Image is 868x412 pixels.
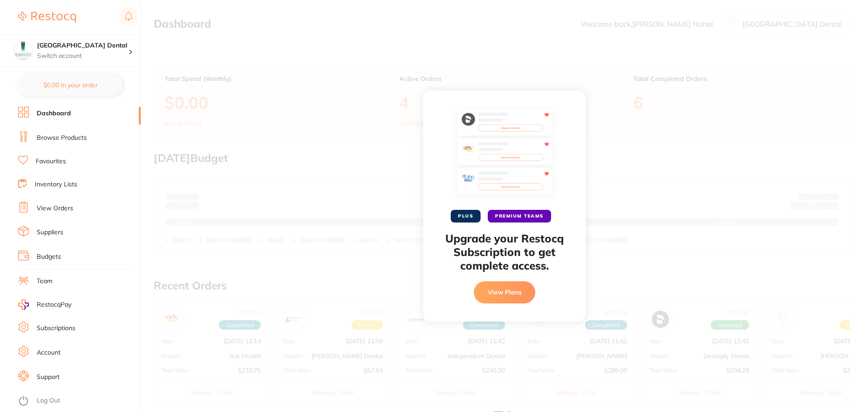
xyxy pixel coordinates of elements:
a: Log Out [37,396,60,405]
h2: Upgrade your Restocq Subscription to get complete access. [441,232,568,272]
img: RestocqPay [18,299,29,310]
span: PREMIUM TEAMS [488,210,551,223]
a: RestocqPay [18,299,71,310]
a: Team [37,277,52,286]
span: RestocqPay [37,300,71,309]
a: Suppliers [37,228,63,237]
a: Subscriptions [37,324,75,333]
img: favourites-preview.svg [457,109,552,199]
img: Restocq Logo [18,12,76,23]
img: Capalaba Park Dental [14,42,32,60]
a: View Orders [37,204,73,213]
h4: Capalaba Park Dental [37,41,128,50]
p: Switch account [37,52,128,61]
a: Account [37,348,61,357]
button: Log Out [18,394,138,408]
a: Inventory Lists [35,180,77,189]
button: View Plans [474,281,535,303]
span: PLUS [451,210,481,223]
a: Budgets [37,252,61,261]
a: Dashboard [37,109,71,118]
a: Restocq Logo [18,7,76,28]
a: Favourites [36,157,66,166]
button: $0.00 in your order [18,74,123,96]
a: Browse Products [37,133,87,142]
a: Support [37,373,60,382]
